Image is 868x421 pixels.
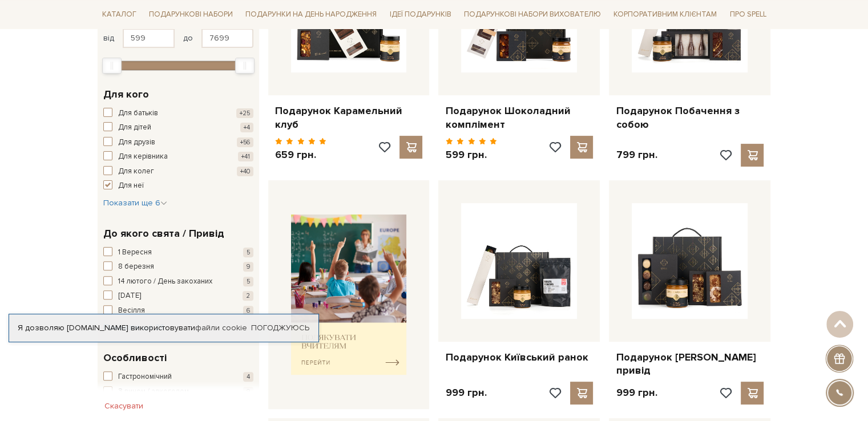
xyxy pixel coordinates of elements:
[103,166,253,177] button: Для колег +40
[243,248,253,257] span: 5
[118,290,141,302] span: [DATE]
[118,137,155,148] span: Для друзів
[725,6,770,23] a: Про Spell
[291,214,407,375] img: banner
[118,386,189,398] span: З вином / алкоголем
[385,6,455,23] a: Ідеї подарунків
[238,152,253,161] span: +41
[235,58,255,74] div: Max
[201,29,253,48] input: Ціна
[445,104,593,131] a: Подарунок Шоколадний комплімент
[118,261,154,273] span: 8 березня
[118,276,212,288] span: 14 лютого / День закоханих
[118,166,154,177] span: Для колег
[103,108,253,119] button: Для батьків +25
[616,104,764,131] a: Подарунок Побачення з собою
[118,122,151,133] span: Для дітей
[103,122,253,133] button: Для дітей +4
[237,137,253,147] span: +56
[118,247,152,258] span: 1 Вересня
[118,151,168,163] span: Для керівника
[103,198,167,208] span: Показати ще 6
[103,305,253,317] button: Весілля 6
[240,123,253,132] span: +4
[103,276,253,288] button: 14 лютого / День закоханих 5
[445,386,486,399] p: 999 грн.
[118,180,144,192] span: Для неї
[241,6,381,23] a: Подарунки на День народження
[9,323,318,333] div: Я дозволяю [DOMAIN_NAME] використовувати
[103,247,253,258] button: 1 Вересня 5
[445,148,497,161] p: 599 грн.
[445,351,593,364] a: Подарунок Київський ранок
[103,350,167,366] span: Особливості
[275,148,327,161] p: 659 грн.
[195,323,247,333] a: файли cookie
[237,167,253,176] span: +40
[118,108,158,119] span: Для батьків
[144,6,237,23] a: Подарункові набори
[103,290,253,302] button: [DATE] 2
[102,58,122,74] div: Min
[459,5,605,24] a: Подарункові набори вихователю
[251,323,309,333] a: Погоджуюсь
[616,351,764,378] a: Подарунок [PERSON_NAME] привід
[236,108,253,118] span: +25
[98,6,141,23] a: Каталог
[123,29,175,48] input: Ціна
[103,180,253,192] button: Для неї
[275,104,423,131] a: Подарунок Карамельний клуб
[103,226,224,241] span: До якого свята / Привід
[616,386,657,399] p: 999 грн.
[243,372,253,382] span: 4
[103,151,253,163] button: Для керівника +41
[616,148,657,161] p: 799 грн.
[609,5,721,24] a: Корпоративним клієнтам
[118,371,172,383] span: Гастрономічний
[103,261,253,273] button: 8 березня 9
[118,305,145,317] span: Весілля
[103,137,253,148] button: Для друзів +56
[103,33,114,43] span: від
[183,33,193,43] span: до
[103,371,253,383] button: Гастрономічний 4
[243,262,253,272] span: 9
[243,387,253,396] span: 9
[243,306,253,315] span: 6
[103,87,149,102] span: Для кого
[98,397,150,415] button: Скасувати
[103,386,253,398] button: З вином / алкоголем 9
[103,197,167,209] button: Показати ще 6
[243,277,253,286] span: 5
[243,291,253,301] span: 2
